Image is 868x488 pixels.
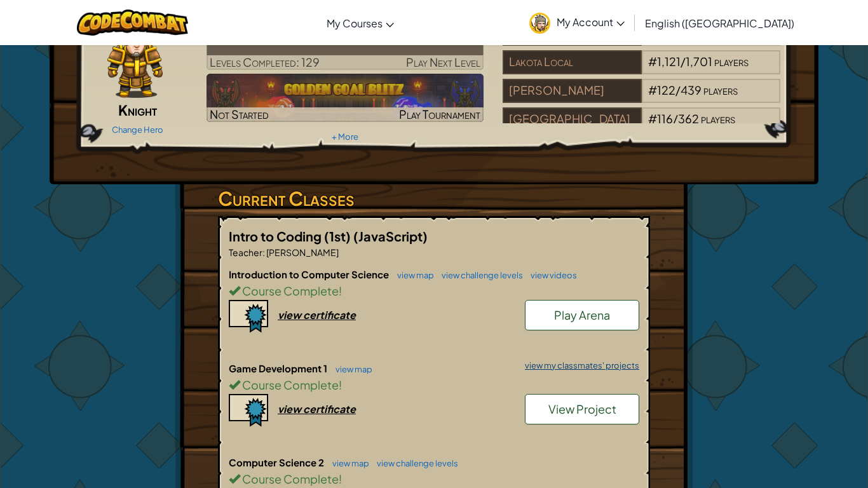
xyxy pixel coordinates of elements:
span: Play Tournament [399,107,480,121]
span: 1,121 [657,54,681,69]
span: # [648,54,657,69]
span: (JavaScript) [353,228,428,244]
a: Change Hero [112,125,163,135]
a: My Courses [320,6,400,40]
img: certificate-icon.png [229,394,268,427]
span: players [701,111,735,126]
span: 362 [678,111,699,126]
a: [PERSON_NAME]#122/439players [503,91,780,105]
a: My Account [523,3,631,43]
div: [GEOGRAPHIC_DATA] [503,107,641,132]
a: [GEOGRAPHIC_DATA]#116/362players [503,119,780,134]
span: / [681,54,686,69]
a: view certificate [229,308,356,322]
span: / [675,83,681,97]
span: 439 [681,83,702,97]
img: certificate-icon.png [229,300,268,333]
span: Play Arena [554,308,610,322]
span: Course Complete [240,377,339,392]
img: Golden Goal [207,74,484,122]
span: players [703,83,738,97]
span: Computer Science 2 [229,456,326,468]
span: 122 [657,83,675,97]
span: Play Next Level [406,55,480,69]
span: Knight [118,101,157,119]
h3: Current Classes [218,184,650,213]
a: view map [329,364,372,374]
a: Lakota Local#1,121/1,701players [503,62,780,77]
a: view my classmates' projects [519,362,639,370]
span: Not Started [210,107,269,121]
span: ! [339,377,342,392]
span: : [262,247,265,258]
div: [PERSON_NAME] [503,79,641,103]
span: ! [339,471,342,486]
span: Introduction to Computer Science [229,268,391,280]
a: view challenge levels [435,270,523,280]
span: # [648,111,657,126]
img: avatar [529,13,550,34]
span: / [673,111,678,126]
span: Course Complete [240,471,339,486]
a: Not StartedPlay Tournament [207,74,484,122]
img: knight-pose.png [107,22,163,98]
a: view map [326,458,369,468]
span: [PERSON_NAME] [265,247,339,258]
span: Teacher [229,247,262,258]
span: My Account [557,15,625,29]
a: view videos [524,270,577,280]
span: players [714,54,749,69]
span: My Courses [327,17,383,30]
div: view certificate [278,402,356,416]
div: view certificate [278,308,356,322]
a: + More [332,132,358,142]
span: Levels Completed: 129 [210,55,320,69]
a: Play Next Level [207,22,484,70]
a: view map [391,270,434,280]
a: view certificate [229,402,356,416]
span: Intro to Coding (1st) [229,228,353,244]
img: CodeCombat logo [77,10,188,36]
a: view challenge levels [370,458,458,468]
span: 116 [657,111,673,126]
span: View Project [548,402,616,416]
div: Lakota Local [503,50,641,74]
span: Game Development 1 [229,362,329,374]
span: 1,701 [686,54,712,69]
span: English ([GEOGRAPHIC_DATA]) [645,17,794,30]
span: ! [339,283,342,298]
a: English ([GEOGRAPHIC_DATA]) [639,6,801,40]
span: Course Complete [240,283,339,298]
span: # [648,83,657,97]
